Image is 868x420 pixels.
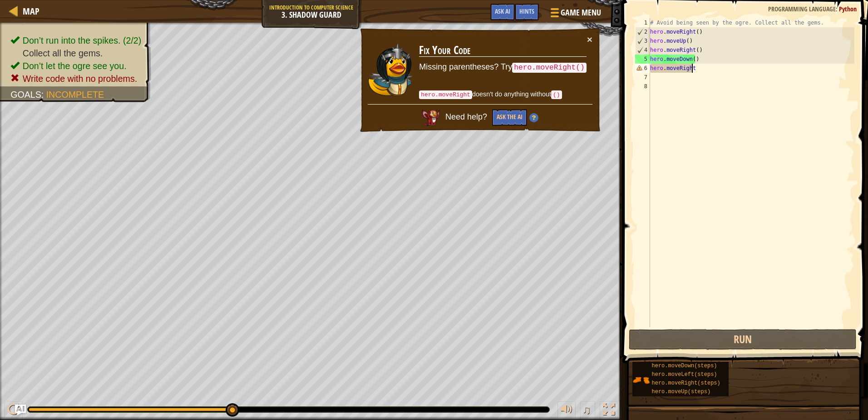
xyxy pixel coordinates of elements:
[419,90,587,100] p: doesn't do anything without
[551,90,562,99] code: ()
[512,63,586,73] code: hero.moveRight()
[10,47,141,60] li: Collect all the gems.
[635,18,650,27] div: 1
[41,90,46,100] span: :
[46,90,104,100] span: Incomplete
[10,34,141,47] li: Don’t run into the spikes.
[10,90,41,100] span: Goals
[492,109,527,126] button: Ask the AI
[368,42,414,97] img: duck_usara.png
[561,7,601,19] span: Game Menu
[652,363,717,369] span: hero.moveDown(steps)
[422,110,440,126] img: AI
[419,44,587,57] h3: Fix Your Code
[23,35,141,45] span: Don’t run into the spikes. (2/2)
[490,4,515,20] button: Ask AI
[635,73,650,82] div: 7
[635,64,650,73] div: 6
[5,401,23,420] button: Ctrl + P: Play
[600,401,618,420] button: Toggle fullscreen
[419,90,472,99] code: hero.moveRight
[652,371,717,378] span: hero.moveLeft(steps)
[839,5,857,13] span: Python
[632,371,650,389] img: portrait.png
[587,35,592,44] button: ×
[23,48,103,58] span: Collect all the gems.
[10,72,141,85] li: Write code with no problems.
[635,82,650,91] div: 8
[582,403,591,416] span: ♫
[419,61,587,73] p: Missing parentheses? Try
[23,74,137,84] span: Write code with no problems.
[635,55,650,64] div: 5
[836,5,839,13] span: :
[636,45,650,55] div: 4
[557,401,576,420] button: Adjust volume
[652,380,720,386] span: hero.moveRight(steps)
[15,405,26,415] button: Ask AI
[636,36,650,45] div: 3
[629,329,856,350] button: Run
[768,5,836,13] span: Programming language
[23,61,127,71] span: Don’t let the ogre see you.
[543,4,607,25] button: Game Menu
[18,5,39,17] a: Map
[23,5,39,17] span: Map
[445,113,489,122] span: Need help?
[580,401,596,420] button: ♫
[10,60,141,72] li: Don’t let the ogre see you.
[529,113,538,122] img: Hint
[495,7,510,15] span: Ask AI
[636,27,650,36] div: 2
[652,389,711,395] span: hero.moveUp(steps)
[519,7,534,15] span: Hints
